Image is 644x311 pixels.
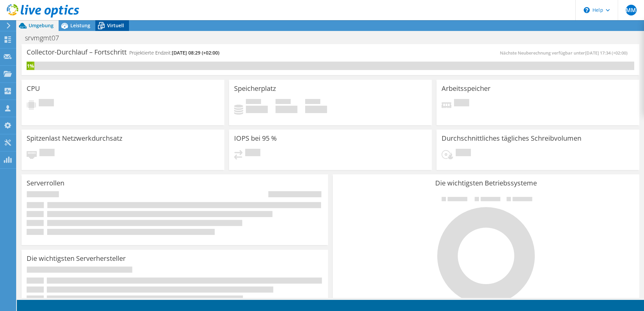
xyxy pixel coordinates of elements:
[456,149,471,158] span: Ausstehend
[129,49,219,57] h4: Projektierte Endzeit:
[500,50,631,56] span: Nächste Neuberechnung verfügbar unter
[27,62,34,70] div: 1%
[246,99,261,106] span: Belegt
[234,135,277,142] h3: IOPS bei 95 %
[27,179,64,187] h3: Serverrollen
[585,50,627,56] span: [DATE] 17:34 (+02:00)
[442,85,490,92] h3: Arbeitsspeicher
[27,85,40,92] h3: CPU
[276,106,297,113] h4: 0 GiB
[245,149,260,158] span: Ausstehend
[29,22,54,29] span: Umgebung
[234,85,276,92] h3: Speicherplatz
[22,34,69,42] h1: srvmgmt07
[338,179,634,187] h3: Die wichtigsten Betriebssysteme
[442,135,581,142] h3: Durchschnittliches tägliches Schreibvolumen
[39,99,54,108] span: Ausstehend
[27,255,126,262] h3: Die wichtigsten Serverhersteller
[584,7,590,13] svg: \n
[172,49,219,56] span: [DATE] 08:29 (+02:00)
[305,99,320,106] span: Insgesamt
[246,106,268,113] h4: 0 GiB
[107,22,124,29] span: Virtuell
[39,149,55,158] span: Ausstehend
[626,5,637,15] span: MM
[454,99,469,108] span: Ausstehend
[305,106,327,113] h4: 0 GiB
[276,99,291,106] span: Verfügbar
[70,22,90,29] span: Leistung
[27,135,122,142] h3: Spitzenlast Netzwerkdurchsatz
